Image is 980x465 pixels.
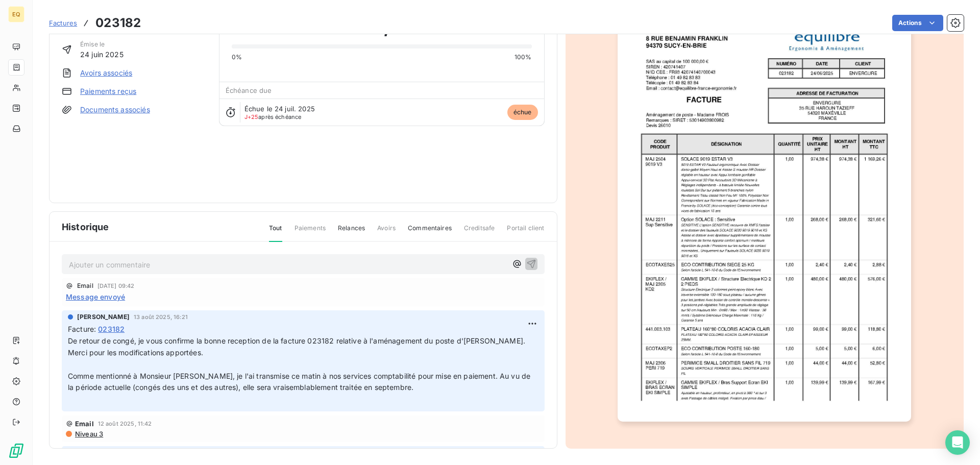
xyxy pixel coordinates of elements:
[232,53,242,62] span: 0%
[77,283,93,289] span: Email
[295,224,326,241] span: Paiements
[892,15,943,31] button: Actions
[77,312,130,322] span: [PERSON_NAME]
[49,18,77,28] a: Factures
[80,86,136,96] a: Paiements reçus
[8,443,24,459] img: Logo LeanPay
[464,224,495,241] span: Creditsafe
[8,6,24,22] div: EQ
[75,420,94,428] span: Email
[507,105,538,120] span: échue
[377,224,396,241] span: Avoirs
[62,220,109,234] span: Historique
[514,53,532,62] span: 100%
[80,68,132,78] a: Avoirs associés
[244,114,302,120] span: après échéance
[80,49,124,60] span: 24 juin 2025
[338,224,365,241] span: Relances
[80,40,124,49] span: Émise le
[244,105,315,113] span: Échue le 24 juil. 2025
[98,421,152,427] span: 12 août 2025, 11:42
[244,113,259,120] span: J+25
[68,372,532,392] span: Comme mentionné à Monsieur [PERSON_NAME], je l'ai transmise ce matin à nos services comptabilité ...
[507,224,544,241] span: Portail client
[74,430,103,438] span: Niveau 3
[945,430,970,455] div: Open Intercom Messenger
[95,14,141,32] h3: 023182
[134,314,188,320] span: 13 août 2025, 16:21
[68,336,527,357] span: De retour de congé, je vous confirme la bonne reception de la facture 023182 relative à l'aménage...
[68,324,96,334] span: Facture :
[618,6,911,422] img: invoice_thumbnail
[97,283,135,289] span: [DATE] 09:42
[98,324,125,334] span: 023182
[80,105,150,115] a: Documents associés
[49,19,77,27] span: Factures
[269,224,282,242] span: Tout
[226,86,272,94] span: Échéance due
[408,224,452,241] span: Commentaires
[66,291,125,302] span: Message envoyé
